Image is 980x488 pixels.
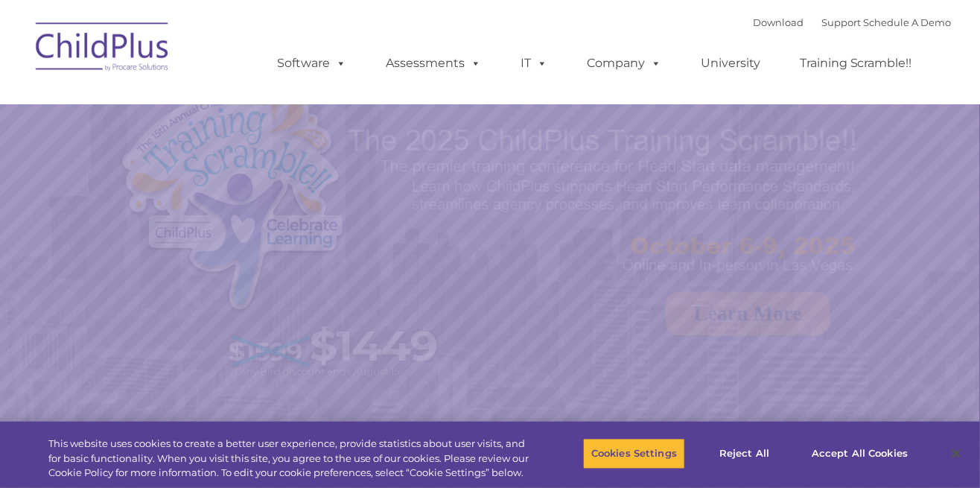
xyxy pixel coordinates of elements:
button: Reject All [698,438,791,469]
a: Training Scramble!! [785,48,927,78]
a: IT [506,48,562,78]
a: Schedule A Demo [864,16,952,28]
img: ChildPlus by Procare Solutions [28,12,177,86]
a: University [686,48,775,78]
a: Assessments [371,48,496,78]
button: Cookies Settings [583,438,685,469]
a: Download [753,16,804,28]
button: Close [940,437,973,470]
a: Support [821,16,861,28]
button: Accept All Cookies [804,438,916,469]
a: Learn More [666,292,830,335]
font: | [753,16,952,28]
div: This website uses cookies to create a better user experience, provide statistics about user visit... [48,437,539,481]
a: Software [262,48,361,78]
a: Company [572,48,676,78]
